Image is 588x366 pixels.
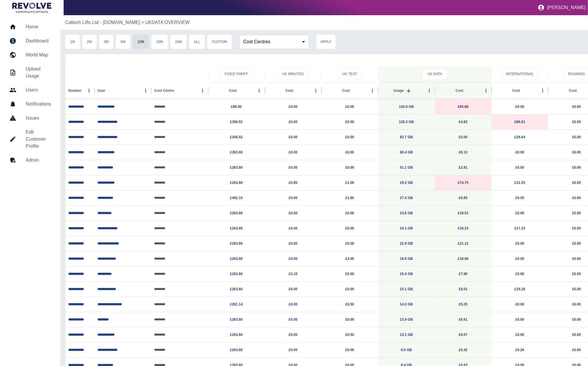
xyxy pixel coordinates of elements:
div: User [98,89,105,93]
h5: Users [26,87,51,94]
a: £261.14 [230,302,243,306]
a: £263.60 [230,211,243,215]
a: £0.00 [289,135,298,139]
a: Edit Customer Profile [5,125,56,153]
h5: Home [26,23,51,30]
a: 15.4 GB [400,272,413,276]
button: 2M [82,34,97,49]
a: £0.00 [345,241,354,246]
a: £0.00 [572,181,581,185]
a: £0.00 [289,317,298,322]
button: [PERSON_NAME] [535,2,588,13]
a: £0.00 [345,165,354,170]
a: £0.00 [516,317,524,322]
h5: Admin [26,157,51,164]
a: £3.10 [289,272,298,276]
p: UKDATA OVERVIEW [145,19,189,26]
div: Usage [394,89,404,93]
h5: World Map [26,51,51,58]
button: Cost column menu [255,87,263,95]
a: £1.00 [345,181,354,185]
a: £263.60 [230,317,243,322]
button: International [501,68,539,80]
a: £263.60 [230,165,243,170]
a: Issues [5,111,56,125]
a: £0.00 [572,241,581,246]
button: 6M [116,34,131,49]
img: Logo [12,2,51,13]
a: £0.00 [345,287,354,291]
a: £0.07 [459,333,468,337]
a: £0.00 [516,105,524,109]
a: £19.28 [515,287,526,291]
a: £0.00 [289,165,298,170]
a: £0.85 [289,181,298,185]
a: £7.90 [459,272,468,276]
a: £0.00 [289,150,298,154]
a: £0.00 [516,272,524,276]
div: Cost [229,89,237,93]
a: £0.00 [572,165,581,170]
a: £263.60 [230,348,243,352]
button: 1M [65,34,80,49]
a: Upload Usage [5,62,56,83]
a: £4.82 [459,120,468,124]
button: User column menu [142,87,150,95]
button: Sort [405,87,413,95]
a: £0.00 [572,272,581,276]
a: £263.60 [230,272,243,276]
button: Usage column menu [425,87,434,95]
a: £0.00 [516,196,524,200]
a: £0.00 [345,226,354,230]
a: £0.00 [516,302,524,306]
a: Caltech Lifts Ltd - [DOMAIN_NAME] [65,19,140,26]
a: £18.06 [458,257,469,261]
button: Cost column menu [482,87,490,95]
a: 24.1 GB [400,226,413,230]
a: £0.00 [289,241,298,246]
a: £5.25 [459,302,468,306]
a: £0.00 [572,120,581,124]
a: £0.00 [516,150,524,154]
a: £86.81 [515,120,526,124]
a: Admin [5,153,56,167]
a: Home [5,20,56,34]
a: £0.00 [289,287,298,291]
a: £0.00 [289,105,298,109]
button: Number column menu [85,87,93,95]
a: £0.00 [572,211,581,215]
a: £1.80 [345,196,354,200]
a: £0.00 [572,348,581,352]
h5: Edit Customer Profile [26,129,51,150]
a: £0.00 [572,135,581,139]
a: 22.9 GB [400,241,413,246]
a: £0.50 [345,302,354,306]
a: £263.60 [230,257,243,261]
a: £0.50 [345,120,354,124]
a: £6.61 [459,317,468,322]
a: Dashboard [5,34,56,48]
a: £28.64 [515,135,526,139]
a: £0.00 [516,333,524,337]
a: £0.00 [572,226,581,230]
a: £3.00 [345,257,354,261]
a: £0.00 [289,196,298,200]
button: Custom [207,34,232,49]
a: £2.81 [459,165,468,170]
a: £263.60 [230,241,243,246]
a: £0.00 [345,317,354,322]
a: £263.60 [230,181,243,185]
a: £306.52 [230,135,243,139]
a: World Map [5,48,56,62]
a: £0.00 [459,135,468,139]
a: 83.7 GB [400,135,413,139]
a: £86.00 [231,105,242,109]
a: £0.00 [289,302,298,306]
button: Cost column menu [312,87,320,95]
a: £12.25 [515,181,526,185]
a: 27.4 GB [400,196,413,200]
a: £0.00 [572,105,581,109]
button: UK Text [338,68,362,80]
a: £0.50 [345,272,354,276]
